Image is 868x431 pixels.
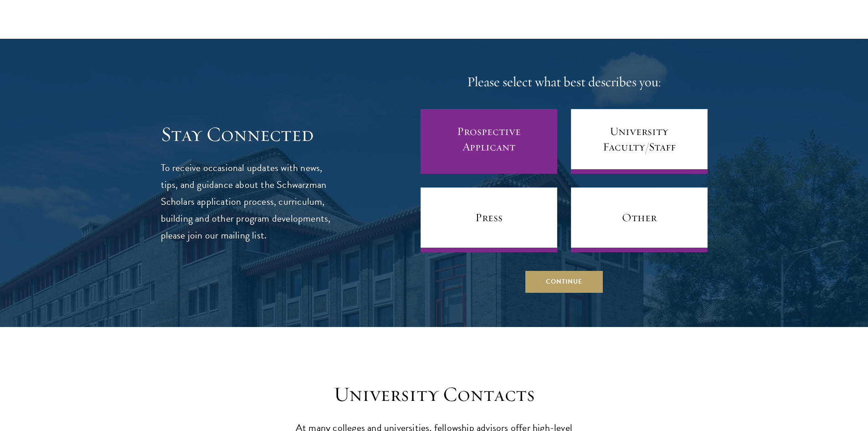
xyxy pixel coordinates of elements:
[571,109,708,174] a: University Faculty/Staff
[293,382,575,407] h3: University Contacts
[421,73,708,91] h4: Please select what best describes you:
[421,109,557,174] a: Prospective Applicant
[571,187,708,252] a: Other
[421,187,557,252] a: Press
[161,160,332,244] p: To receive occasional updates with news, tips, and guidance about the Schwarzman Scholars applica...
[525,270,603,292] button: Continue
[161,122,332,147] h3: Stay Connected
